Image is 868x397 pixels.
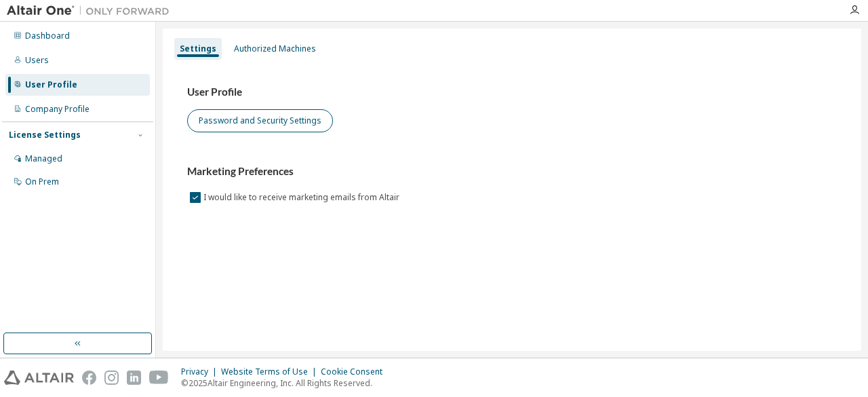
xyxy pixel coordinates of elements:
[25,104,90,115] div: Company Profile
[25,176,59,187] div: On Prem
[25,153,62,164] div: Managed
[203,189,402,206] label: I would like to receive marketing emails from Altair
[25,55,49,66] div: Users
[104,371,119,385] img: instagram.svg
[234,43,316,54] div: Authorized Machines
[321,366,391,377] div: Cookie Consent
[187,109,333,132] button: Password and Security Settings
[9,130,81,140] div: License Settings
[127,371,141,385] img: linkedin.svg
[180,43,216,54] div: Settings
[187,165,837,178] h3: Marketing Preferences
[7,4,176,18] img: Altair One
[4,371,74,385] img: altair_logo.svg
[181,377,391,389] p: © 2025 Altair Engineering, Inc. All Rights Reserved.
[181,366,221,377] div: Privacy
[149,371,169,385] img: youtube.svg
[82,371,96,385] img: facebook.svg
[187,86,837,99] h3: User Profile
[25,79,77,90] div: User Profile
[25,31,70,41] div: Dashboard
[221,366,321,377] div: Website Terms of Use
